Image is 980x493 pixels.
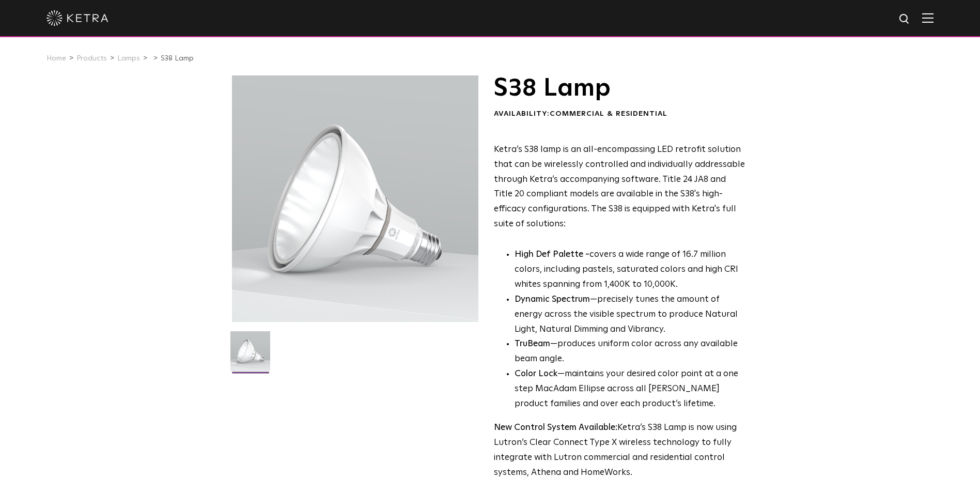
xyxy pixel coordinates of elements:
[117,55,140,62] a: Lamps
[494,109,745,119] div: Availability:
[46,10,108,26] img: ketra-logo-2019-white
[494,143,745,232] p: Ketra’s S38 lamp is an all-encompassing LED retrofit solution that can be wirelessly controlled a...
[515,367,745,412] li: —maintains your desired color point at a one step MacAdam Ellipse across all [PERSON_NAME] produc...
[515,340,550,348] strong: TruBeam
[46,55,66,62] a: Home
[550,110,667,117] span: Commercial & Residential
[515,337,745,367] li: —produces uniform color across any available beam angle.
[515,369,557,378] strong: Color Lock
[76,55,107,62] a: Products
[230,331,270,379] img: S38-Lamp-Edison-2021-Web-Square
[494,421,745,481] p: Ketra’s S38 Lamp is now using Lutron’s Clear Connect Type X wireless technology to fully integrat...
[494,423,617,432] strong: New Control System Available:
[922,13,934,23] img: Hamburger%20Nav.svg
[515,250,589,259] strong: High Def Palette -
[515,248,745,292] p: covers a wide range of 16.7 million colors, including pastels, saturated colors and high CRI whit...
[515,295,590,304] strong: Dynamic Spectrum
[161,55,194,62] a: S38 Lamp
[515,292,745,337] li: —precisely tunes the amount of energy across the visible spectrum to produce Natural Light, Natur...
[898,13,911,26] img: search icon
[494,75,745,101] h1: S38 Lamp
